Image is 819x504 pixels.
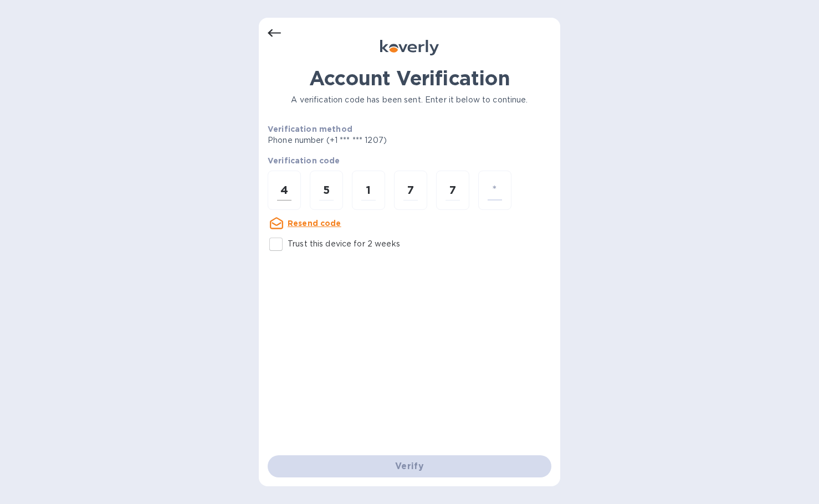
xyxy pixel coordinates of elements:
p: Phone number (+1 *** *** 1207) [268,135,472,146]
h1: Account Verification [268,66,551,90]
b: Verification method [268,125,352,133]
p: A verification code has been sent. Enter it below to continue. [268,94,551,106]
p: Trust this device for 2 weeks [288,238,400,250]
u: Resend code [288,219,341,228]
p: Verification code [268,155,551,166]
